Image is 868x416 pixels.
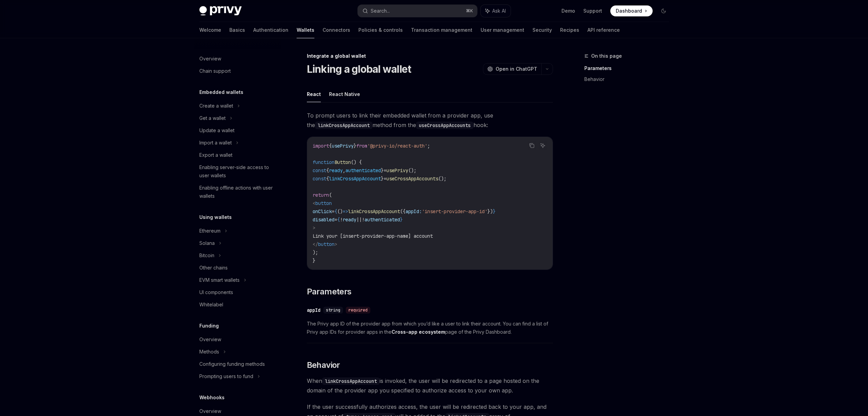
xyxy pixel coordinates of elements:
[561,8,575,14] a: Demo
[313,200,315,206] span: <
[307,307,321,314] div: appId
[307,86,321,102] button: React
[591,52,622,60] span: On this page
[367,143,427,149] span: '@privy-io/react-auth'
[329,192,332,198] span: (
[392,329,445,335] strong: Cross-app ecosystem
[381,176,384,182] span: }
[335,208,337,214] span: {
[329,86,360,102] button: React Native
[326,176,329,182] span: {
[313,192,329,198] span: return
[332,143,354,149] span: usePrivy
[313,143,329,149] span: import
[199,407,221,415] div: Overview
[313,258,315,264] span: }
[400,217,403,223] span: }
[199,335,221,344] div: Overview
[313,241,318,247] span: </
[346,307,370,314] div: required
[313,249,318,255] span: );
[481,5,511,17] button: Ask AI
[616,8,642,14] span: Dashboard
[492,8,506,14] span: Ask AI
[386,176,438,182] span: useCrossAppAccounts
[194,333,281,346] a: Overview
[422,208,487,214] span: 'insert-provider-app-id'
[584,74,674,85] a: Behavior
[348,208,400,214] span: linkCrossAppAccount
[313,225,315,231] span: >
[199,393,225,402] h5: Webhooks
[416,122,473,129] code: useCrossAppAccounts
[199,22,221,38] a: Welcome
[229,22,245,38] a: Basics
[199,67,231,75] div: Chain support
[337,217,340,223] span: {
[199,288,233,296] div: UI components
[538,141,547,150] button: Ask AI
[297,22,314,38] a: Wallets
[315,200,332,206] span: button
[313,176,326,182] span: const
[194,262,281,274] a: Other chains
[335,217,337,223] span: =
[351,159,362,165] span: () {
[307,360,340,371] span: Behavior
[199,139,232,147] div: Import a wallet
[386,167,408,174] span: usePrivy
[194,53,281,65] a: Overview
[427,143,430,149] span: ;
[307,286,352,297] span: Parameters
[408,167,416,174] span: ();
[194,161,281,182] a: Enabling server-side access to user wallets
[343,208,348,214] span: =>
[496,66,537,72] span: Open in ChatGPT
[371,7,390,15] div: Search...
[487,208,493,214] span: })
[322,377,380,385] code: linkCrossAppAccount
[362,217,365,223] span: !
[194,65,281,77] a: Chain support
[194,286,281,299] a: UI components
[337,208,343,214] span: ()
[253,22,288,38] a: Authentication
[356,143,367,149] span: from
[358,5,477,17] button: Search...⌘K
[345,167,381,174] span: authenticated
[313,167,326,174] span: const
[194,124,281,137] a: Update a wallet
[481,22,524,38] a: User management
[199,264,228,272] div: Other chains
[307,376,553,395] span: When is invoked, the user will be redirected to a page hosted on the domain of the provider app y...
[199,239,215,247] div: Solana
[199,301,223,309] div: Whitelabel
[532,22,552,38] a: Security
[199,126,234,135] div: Update a wallet
[384,167,386,174] span: =
[326,167,329,174] span: {
[343,217,356,223] span: ready
[587,22,620,38] a: API reference
[199,276,240,284] div: EVM smart wallets
[323,22,350,38] a: Connectors
[199,151,232,159] div: Export a wallet
[313,233,433,239] span: Link your [insert-provider-app-name] account
[313,217,335,223] span: disabled
[194,182,281,202] a: Enabling offline actions with user wallets
[438,176,446,182] span: ();
[365,217,400,223] span: authenticated
[483,63,541,75] button: Open in ChatGPT
[194,299,281,311] a: Whitelabel
[199,163,277,180] div: Enabling server-side access to user wallets
[411,22,472,38] a: Transaction management
[343,167,345,174] span: ,
[332,208,335,214] span: =
[329,176,381,182] span: linkCrossAppAccount
[199,102,233,110] div: Create a wallet
[318,241,335,247] span: button
[335,159,351,165] span: Button
[199,360,265,368] div: Configuring funding methods
[358,22,403,38] a: Policies & controls
[199,348,219,356] div: Methods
